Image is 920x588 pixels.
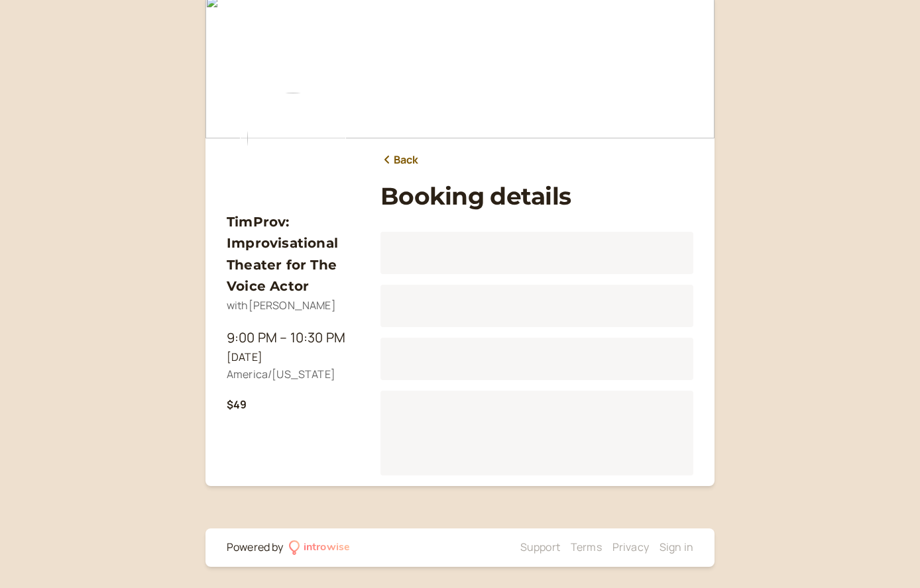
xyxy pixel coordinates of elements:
a: Privacy [612,540,649,554]
a: Back [380,152,419,169]
div: Loading... [380,232,693,274]
div: Powered by [227,539,284,556]
h1: Booking details [380,182,693,211]
div: 9:00 PM – 10:30 PM [227,327,359,348]
div: America/[US_STATE] [227,366,359,383]
b: $49 [227,397,247,412]
div: Loading... [380,285,693,327]
a: Sign in [660,540,693,554]
div: introwise [304,539,350,556]
h3: TimProv: Improvisational Theater for The Voice Actor [227,211,359,297]
a: Support [520,540,560,554]
span: with [PERSON_NAME] [227,298,336,313]
a: Terms [571,540,602,554]
div: Loading... [380,338,693,380]
div: Loading... [380,391,693,475]
a: introwise [289,539,351,556]
div: [DATE] [227,349,359,366]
